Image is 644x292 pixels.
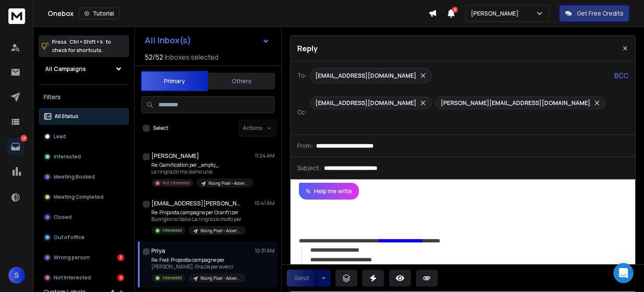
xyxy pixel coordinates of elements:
[151,257,246,263] p: Re: Fwd: Proposta campagne per
[39,249,129,266] button: Wrong person3
[39,128,129,145] button: Lead
[39,91,129,103] h3: Filters
[315,99,416,107] p: [EMAIL_ADDRESS][DOMAIN_NAME]
[297,42,318,54] p: Reply
[21,135,27,142] p: 13
[138,32,276,49] button: All Inbox(s)
[68,37,104,47] span: Ctrl + Shift + k
[151,263,246,270] p: [PERSON_NAME], Grazie per averci
[8,267,25,284] button: S
[52,38,111,55] p: Press to check for shortcuts.
[315,71,416,80] p: [EMAIL_ADDRESS][DOMAIN_NAME]
[165,52,218,62] h3: Inboxes selected
[39,209,129,226] button: Closed
[39,189,129,205] button: Meeting Completed
[117,274,124,281] div: 9
[54,274,91,281] p: Not Interested
[54,194,104,200] p: Meeting Completed
[55,113,78,120] p: All Status
[613,263,634,283] div: Open Intercom Messenger
[151,247,165,255] h1: Priya
[614,71,628,81] p: BCC
[151,152,199,160] h1: [PERSON_NAME]
[151,209,246,216] p: Re: Proposta campagne per Oranfrizer
[151,216,246,223] p: Buongiorno Salvo La ringrazio molto per
[471,9,522,18] p: [PERSON_NAME]
[45,65,86,73] h1: All Campaigns
[145,52,163,62] span: 52 / 52
[452,7,458,13] span: 2
[39,61,129,77] button: All Campaigns
[39,148,129,165] button: Interested
[151,199,244,208] h1: [EMAIL_ADDRESS][PERSON_NAME][DOMAIN_NAME]
[254,200,275,207] p: 10:41 AM
[162,180,190,186] p: Not Interested
[162,227,182,234] p: Interested
[559,5,629,22] button: Get Free Credits
[200,228,241,234] p: Rising Pixel - Advergames / Playable Ads
[441,99,590,107] p: [PERSON_NAME][EMAIL_ADDRESS][DOMAIN_NAME]
[577,9,623,18] p: Get Free Credits
[145,36,191,45] h1: All Inbox(s)
[297,142,313,150] p: From:
[141,71,208,91] button: Primary
[255,247,275,254] p: 10:31 AM
[255,153,275,159] p: 11:24 AM
[54,133,66,140] p: Lead
[297,108,306,116] p: Cc:
[151,162,252,168] p: Re: Gamification per _empty_
[39,269,129,286] button: Not Interested9
[162,275,182,281] p: Interested
[54,234,85,241] p: Out of office
[151,168,252,175] p: La ringrazio ma siamo una
[48,8,428,19] div: Onebox
[39,168,129,185] button: Meeting Booked
[297,164,321,172] p: Subject:
[7,138,24,155] a: 13
[54,174,95,180] p: Meeting Booked
[54,254,90,261] p: Wrong person
[39,229,129,246] button: Out of office
[54,214,72,221] p: Closed
[79,8,119,19] button: Tutorial
[297,71,306,80] p: To:
[117,254,124,261] div: 3
[54,153,81,160] p: Interested
[208,180,249,187] p: Rising Pixel - Advergames / Playable Ads
[153,125,168,132] label: Select
[299,183,359,200] button: Help me write
[39,108,129,125] button: All Status
[208,72,275,90] button: Others
[200,275,241,281] p: Rising Pixel - Advergames / Playable Ads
